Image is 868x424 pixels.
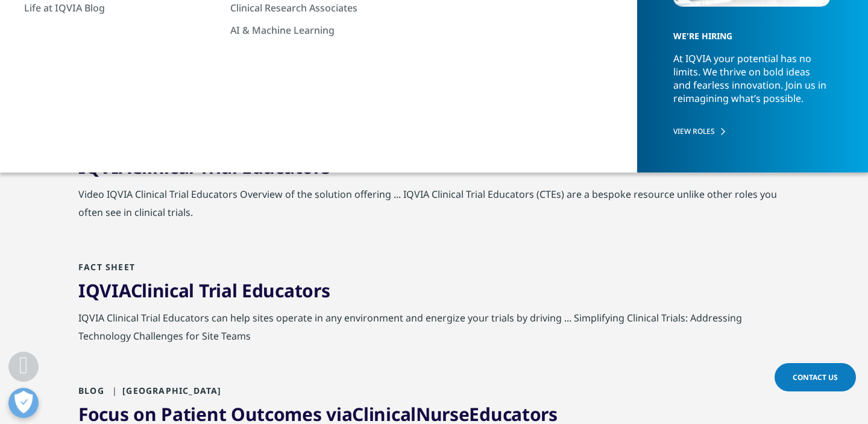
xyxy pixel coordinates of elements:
[242,278,330,303] span: Educators
[78,385,104,396] span: Blog
[673,52,830,116] p: At IQVIA your potential has no limits. We thrive on bold ideas and fearless innovation. Join us i...
[78,278,330,303] a: IQVIAClinical Trial Educators
[78,185,790,227] div: Video IQVIA Clinical Trial Educators Overview of the solution offering ... IQVIA Clinical Trial E...
[793,372,838,382] span: Contact Us
[775,363,856,391] a: Contact Us
[78,261,135,273] span: Fact Sheet
[107,385,222,396] span: [GEOGRAPHIC_DATA]
[230,1,424,14] a: Clinical Research Associates
[230,24,424,37] a: AI & Machine Learning
[199,278,237,303] span: Trial
[673,126,830,136] a: VIEW ROLES
[78,309,790,351] div: IQVIA Clinical Trial Educators can help sites operate in any environment and energize your trials...
[131,278,195,303] span: Clinical
[673,10,822,52] h5: WE'RE HIRING
[24,1,218,14] a: Life at IQVIA Blog
[8,388,39,418] button: Open Preferences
